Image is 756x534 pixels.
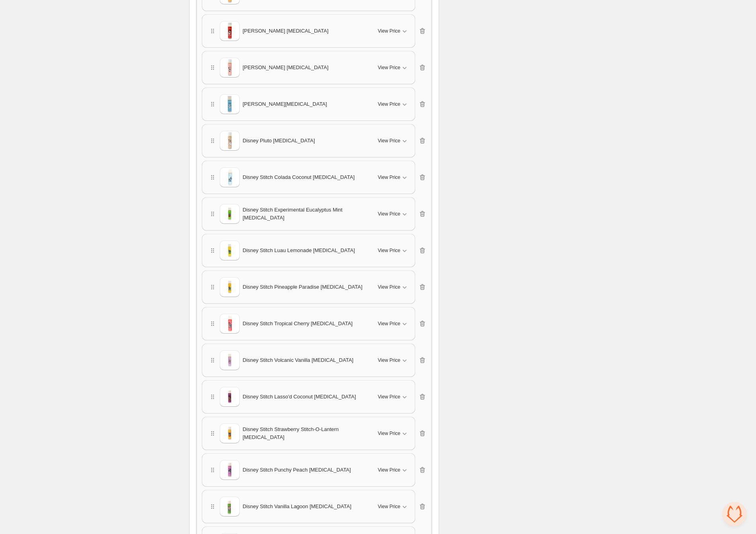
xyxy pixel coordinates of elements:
span: View Price [378,28,400,34]
span: View Price [378,247,400,254]
button: View Price [373,317,413,330]
span: View Price [378,503,400,510]
img: Disney Stitch Tropical Cherry Lip Balm [220,314,240,334]
button: View Price [373,390,413,403]
span: Disney Stitch Experimental Eucalyptus Mint [MEDICAL_DATA] [243,206,369,222]
img: Disney Stitch Volcanic Vanilla Lip Balm [220,350,240,370]
span: View Price [378,394,400,400]
button: View Price [373,281,413,293]
span: View Price [378,320,400,327]
span: View Price [378,138,400,144]
span: View Price [378,64,400,71]
button: View Price [373,25,413,37]
span: [PERSON_NAME] [MEDICAL_DATA] [243,27,329,35]
button: View Price [373,208,413,220]
span: Disney Stitch Colada Coconut [MEDICAL_DATA] [243,173,355,181]
img: Disney Stitch Experimental Eucalyptus Mint Lip Balm [220,204,240,224]
img: Disney Stitch Strawberry Stitch-O-Lantern Lip Balm [220,423,240,443]
img: Disney Stitch Lasso'd Coconut Lip Balm [220,387,240,407]
span: View Price [378,357,400,363]
button: View Price [373,244,413,257]
button: View Price [373,427,413,440]
img: Disney Pluto Lip Balm [220,131,240,151]
span: Disney Stitch Vanilla Lagoon [MEDICAL_DATA] [243,503,352,511]
button: View Price [373,171,413,184]
img: Disney Mickey Lip Balm [220,21,240,41]
button: View Price [373,98,413,111]
button: View Price [373,134,413,147]
span: Disney Stitch Strawberry Stitch-O-Lantern [MEDICAL_DATA] [243,425,369,441]
span: Disney Stitch Luau Lemonade [MEDICAL_DATA] [243,247,355,254]
button: View Price [373,500,413,513]
button: View Price [373,354,413,367]
span: [PERSON_NAME][MEDICAL_DATA] [243,100,327,108]
span: Disney Stitch Pineapple Paradise [MEDICAL_DATA] [243,283,363,291]
span: Disney Stitch Lasso'd Coconut [MEDICAL_DATA] [243,393,356,401]
span: View Price [378,101,400,107]
img: Disney Minnie Lip Balm [220,58,240,78]
span: View Price [378,211,400,217]
span: View Price [378,284,400,290]
span: Disney Stitch Punchy Peach [MEDICAL_DATA] [243,466,351,474]
img: Disney Stitch Punchy Peach Lip Balm [220,460,240,480]
span: Disney Stitch Volcanic Vanilla [MEDICAL_DATA] [243,356,354,364]
button: View Price [373,464,413,476]
div: Open chat [723,502,746,526]
img: Disney Olaf Lip Balm [220,94,240,114]
img: Disney Stitch Pineapple Paradise Lip Balm [220,277,240,297]
img: Disney Stitch Luau Lemonade Lip Balm [220,241,240,260]
span: Disney Stitch Tropical Cherry [MEDICAL_DATA] [243,320,353,328]
span: View Price [378,430,400,437]
span: View Price [378,174,400,181]
span: View Price [378,467,400,473]
span: Disney Pluto [MEDICAL_DATA] [243,137,315,145]
button: View Price [373,61,413,74]
img: Disney Stitch Colada Coconut Lip Balm [220,167,240,187]
img: Disney Stitch Vanilla Lagoon Lip Balm [220,497,240,517]
span: [PERSON_NAME] [MEDICAL_DATA] [243,64,329,72]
